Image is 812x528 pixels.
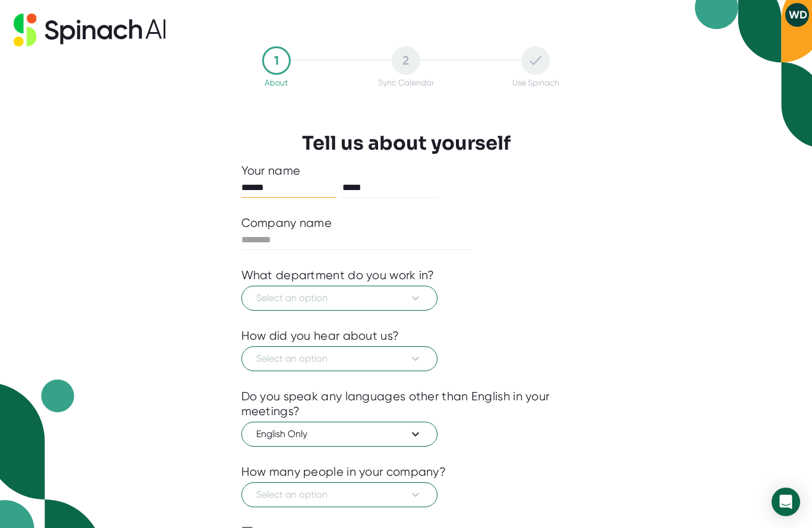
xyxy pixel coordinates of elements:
div: How did you hear about us? [241,328,399,343]
div: 2 [392,46,420,75]
div: What department do you work in? [241,268,435,283]
button: WD [785,3,809,27]
span: Select an option [256,291,423,305]
h3: Tell us about yourself [302,132,511,154]
span: Select an option [256,488,423,502]
div: Use Spinach [512,78,559,87]
button: Select an option [241,346,438,371]
div: Open Intercom Messenger [772,488,800,516]
div: How many people in your company? [241,464,446,479]
button: Select an option [241,482,438,507]
div: 1 [262,46,291,75]
span: Select an option [256,352,423,366]
div: About [265,78,288,87]
button: English Only [241,422,438,447]
div: Company name [241,216,332,230]
span: English Only [256,427,423,441]
button: Select an option [241,286,438,311]
div: Sync Calendar [378,78,434,87]
div: Your name [241,163,571,178]
div: Do you speak any languages other than English in your meetings? [241,389,571,419]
